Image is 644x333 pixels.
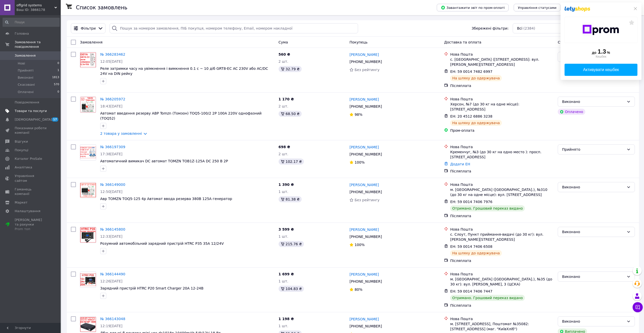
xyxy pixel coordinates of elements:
span: Оплачені [18,90,34,94]
div: Отримано. Грошовий переказ видано [450,205,525,211]
span: Показники роботи компанії [15,126,47,135]
a: Зарядний пристрій HTRC P20 Smart Charger 20A 12-24В [100,286,203,290]
span: 560 ₴ [279,52,290,56]
div: Пром-оплата [450,128,554,133]
span: Відгуки [15,139,28,144]
span: Авр TOMZN TOQ5-125 4p Автомат ввода резерва 380В 125А генератор [100,197,232,201]
div: На шляху до одержувача [450,75,502,81]
div: Нова Пошта [450,52,554,57]
span: 1 390 ₴ [279,183,294,187]
span: 1 [57,68,59,73]
div: 104.83 ₴ [279,286,304,292]
span: 100% [355,243,365,247]
div: [PHONE_NUMBER] [348,278,383,285]
span: Гаманець компанії [15,187,47,196]
span: ЕН: 59 0014 7406 7976 [450,200,492,204]
span: Статус [558,40,571,44]
span: 570 [54,82,59,87]
span: 1 699 ₴ [279,272,294,276]
span: Замовлення та повідомлення [15,40,61,49]
a: Автоматичний вимикач DC автомат TOMZN TOB1Z-125A DC 250 В 2P [100,159,228,163]
img: Фото товару [80,227,96,243]
button: Завантажити звіт по пром-оплаті [437,4,509,11]
span: (2384) [523,26,535,30]
span: Без рейтингу [355,68,380,72]
div: Виконано [562,274,625,279]
div: Післяплата [450,169,554,174]
a: [PERSON_NAME] [349,272,379,277]
a: Додати ЕН [450,162,470,166]
a: Реле затримки часу на увімкнення і вимкнення 0.1 с ~ 10 діб GRT8-EC AC 230V або AC/DC 24V на DIN ... [100,66,268,76]
a: № 366205972 [100,97,125,101]
span: ЕН: 59 0014 7406 6508 [450,245,492,249]
span: Всі [517,26,522,31]
div: Післяплата [450,303,554,308]
span: 100% [355,160,365,164]
div: Нова Пошта [450,316,554,321]
div: Виконано [562,99,625,104]
a: [PERSON_NAME] [349,182,379,187]
div: 81.38 ₴ [279,196,302,202]
a: Фото товару [80,52,96,68]
div: 215.76 ₴ [279,241,304,247]
span: 80% [355,287,362,292]
span: Збережені фільтри: [472,26,509,31]
div: м. [GEOGRAPHIC_DATA] ([GEOGRAPHIC_DATA].), №35 (до 30 кг): вул. [PERSON_NAME], 3 (ЦСКА) [450,277,554,287]
span: 17:38[DATE] [100,152,122,156]
span: 0 [57,61,59,66]
span: 1 шт. [279,234,288,238]
span: 1 170 ₴ [279,97,294,101]
span: Розумний автомобільний зарядний пристрій HTRC P35 35A 12/24V [100,241,224,246]
img: Фото товару [80,147,96,158]
a: Фото товару [80,97,96,113]
img: Фото товару [80,97,96,113]
span: Покупці [15,148,28,152]
span: Покупець [349,40,367,44]
a: [PERSON_NAME] [349,52,379,57]
a: Фото товару [80,272,96,288]
span: offgrid systems [16,3,54,8]
div: Нова Пошта [450,144,554,149]
div: Виконано [562,229,625,235]
div: Нова Пошта [450,227,554,232]
div: Оплачено [558,109,585,115]
span: Замовлення [15,53,36,58]
input: Пошук [3,18,60,27]
div: Кременчуг, №3 (до 30 кг на одно место ): просп. [STREET_ADDRESS] [450,149,554,160]
span: ЕН: 20 4512 6886 3238 [450,114,492,118]
img: Фото товару [80,273,96,286]
div: [PHONE_NUMBER] [348,58,383,65]
input: Пошук за номером замовлення, ПІБ покупця, номером телефону, Email, номером накладної [110,23,358,33]
div: На шляху до одержувача [450,120,502,126]
div: [PHONE_NUMBER] [348,103,383,110]
div: [PHONE_NUMBER] [348,188,383,195]
a: № 366144490 [100,272,125,276]
div: Виконано [562,319,625,324]
a: 2 товара у замовленні [100,131,142,136]
span: Замовлення [80,40,102,44]
span: 1 198 ₴ [279,317,294,321]
span: Прийняті [18,68,33,73]
span: 0 [57,90,59,94]
div: Нова Пошта [450,182,554,187]
div: с. [GEOGRAPHIC_DATA] ([STREET_ADDRESS]: вул. [PERSON_NAME][STREET_ADDRESS] [450,57,554,67]
span: 2 шт. [279,152,288,156]
div: Післяплата [450,258,554,263]
div: 32.79 ₴ [279,66,302,72]
img: Фото товару [80,183,96,197]
img: Фото товару [80,317,96,332]
div: Післяплата [450,83,554,88]
a: № 366197309 [100,145,125,149]
div: Отримано. Грошовий переказ видано [450,295,525,301]
span: Доставка та оплата [444,40,481,44]
span: Управління сайтом [15,174,47,183]
span: Маркет [15,200,28,205]
img: Фото товару [80,53,96,67]
a: № 366283462 [100,52,125,56]
span: Товари та послуги [15,109,47,113]
span: 98% [355,113,362,117]
div: м. [STREET_ADDRESS], Поштомат №35082: [STREET_ADDRESS] (маг. "КиївХліб") [450,321,554,331]
div: 68.50 ₴ [279,111,302,117]
span: Завантажити звіт по пром-оплаті [441,5,505,10]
